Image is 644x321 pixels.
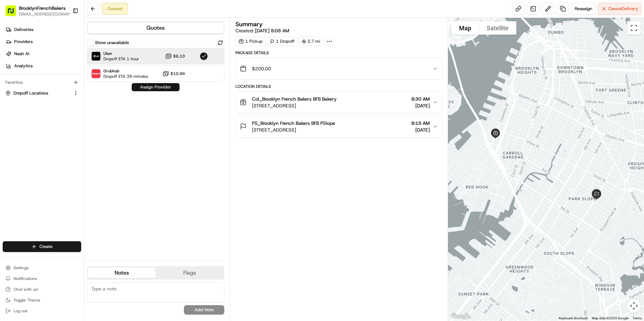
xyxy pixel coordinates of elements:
span: 9:15 AM [411,120,430,127]
span: $200.00 [252,65,271,72]
input: Clear [18,43,111,50]
img: 1736555255976-a54dd68f-1ca7-489b-9aae-adbdc363a1c4 [13,123,19,128]
button: See all [104,86,123,94]
img: Nash [7,7,20,20]
div: Package Details [235,50,442,56]
button: $10.99 [162,70,185,77]
button: CancelDelivery [598,3,641,15]
span: • [57,122,59,128]
span: Dropoff Locations [13,90,48,96]
button: Start new chat [115,66,123,74]
button: $6.10 [165,53,185,60]
span: Knowledge Base [13,150,52,157]
a: 📗Knowledge Base [4,148,54,160]
span: Reassign [575,6,592,12]
span: Settings [13,265,29,271]
a: Deliveries [3,24,84,35]
div: 2.7 mi [299,37,323,46]
a: Terms (opens in new tab) [633,316,642,320]
span: Map data ©2025 Google [592,316,629,320]
span: PS_Brooklyn French Bakers BFB PSlope [252,120,335,127]
span: Uber [103,51,139,56]
label: Show unavailable [95,40,129,46]
div: Location Details [235,84,442,89]
a: Analytics [3,61,84,71]
button: Keyboard shortcuts [559,316,588,321]
button: Assign Provider [132,83,180,91]
button: Col_Brooklyn French Bakers BFB Bakery[STREET_ADDRESS]8:30 AM[DATE] [236,92,442,113]
a: Nash AI [3,48,84,59]
span: $10.99 [170,71,185,76]
button: Map camera controls [627,299,641,313]
span: [PERSON_NAME] [21,104,55,110]
a: 💻API Documentation [54,148,111,160]
span: Toggle Theme [13,297,40,303]
button: Create [3,241,81,252]
p: Welcome 👋 [7,27,123,38]
a: Providers [3,36,84,47]
span: Col_Brooklyn French Bakers BFB Bakery [252,96,336,102]
span: [DATE] [411,102,430,109]
button: Show satellite imagery [479,21,516,35]
span: • [56,104,58,110]
div: Favorites [3,77,81,88]
button: Chat with us! [3,285,81,294]
span: [STREET_ADDRESS] [252,127,335,133]
div: 1 Pickup [235,37,266,46]
a: Open this area in Google Maps (opens a new window) [450,312,472,321]
img: Nelly AZAMBRE [7,98,18,109]
div: Past conversations [7,87,45,93]
span: Created: [235,27,289,34]
img: Google [450,312,472,321]
button: Flags [156,267,224,278]
span: Analytics [14,63,33,69]
button: Dropoff Locations [3,88,81,99]
span: Pylon [67,167,82,172]
img: Klarizel Pensader [7,116,18,127]
button: Log out [3,306,81,316]
button: PS_Brooklyn French Bakers BFB PSlope[STREET_ADDRESS]9:15 AM[DATE] [236,116,442,137]
a: Powered byPylon [47,167,82,172]
button: Quotes [88,23,224,33]
span: Deliveries [14,27,33,33]
span: Log out [13,308,27,314]
button: Toggle fullscreen view [627,21,641,35]
button: $200.00 [236,58,442,79]
span: [DATE] [61,122,74,128]
span: 8:30 AM [411,96,430,102]
div: Start new chat [30,64,110,71]
img: Grubhub [92,69,100,78]
div: 💻 [57,151,62,156]
div: 📗 [7,151,12,156]
span: Providers [14,39,33,45]
span: [STREET_ADDRESS] [252,102,336,109]
button: BrooklynFrenchBakers[EMAIL_ADDRESS][DOMAIN_NAME] [3,3,70,19]
span: Cancel Delivery [608,6,638,12]
img: 1736555255976-a54dd68f-1ca7-489b-9aae-adbdc363a1c4 [7,64,19,76]
button: BrooklynFrenchBakers [19,5,66,11]
span: $6.10 [173,53,185,59]
span: Chat with us! [13,287,38,292]
span: [DATE] 8:08 AM [255,28,289,34]
span: [DATE] [60,104,73,110]
span: Create [39,244,53,250]
span: Nash AI [14,51,29,57]
span: API Documentation [64,150,108,157]
button: Show street map [451,21,479,35]
div: We're available if you need us! [30,71,93,76]
div: 1 Dropoff [267,37,297,46]
img: Uber [92,52,100,61]
a: Dropoff Locations [5,90,70,96]
span: Dropoff ETA 1 hour [103,56,139,62]
span: Klarizel Pensader [21,122,56,128]
button: Notes [88,267,156,278]
img: 1724597045416-56b7ee45-8013-43a0-a6f9-03cb97ddad50 [14,64,26,76]
button: Reassign [572,3,595,15]
span: Notifications [13,276,37,281]
button: [EMAIL_ADDRESS][DOMAIN_NAME] [19,11,73,17]
span: [DATE] [411,127,430,133]
span: Grubhub [103,68,148,74]
button: Notifications [3,274,81,283]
